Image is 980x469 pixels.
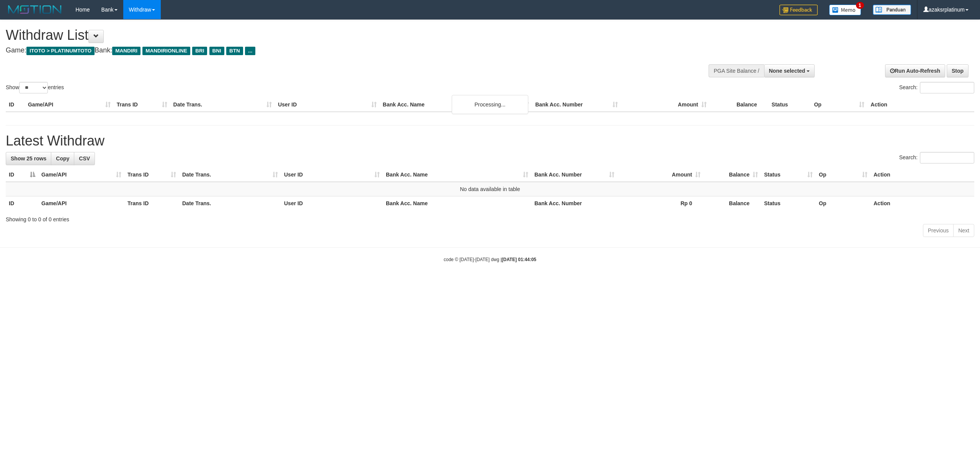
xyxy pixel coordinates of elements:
th: Trans ID [124,196,179,211]
th: Action [871,168,974,182]
h1: Withdraw List [6,28,646,43]
th: Op [816,196,871,211]
th: User ID [275,98,380,112]
small: code © [DATE]-[DATE] dwg | [444,257,536,262]
h4: Game: Bank: [6,47,646,54]
div: Showing 0 to 0 of 0 entries [6,212,974,223]
span: 1 [856,2,864,9]
span: MANDIRI [112,47,140,55]
th: User ID [281,196,383,211]
label: Search: [899,152,974,163]
th: Bank Acc. Number [531,196,617,211]
th: Rp 0 [617,196,704,211]
div: Processing... [452,95,528,114]
th: Date Trans. [170,98,275,112]
a: Run Auto-Refresh [885,64,945,77]
th: Status [769,98,811,112]
th: Bank Acc. Name [380,98,532,112]
label: Search: [899,82,974,93]
span: BRI [192,47,207,55]
th: ID: activate to sort column descending [6,168,38,182]
th: Action [871,196,974,211]
th: Balance: activate to sort column ascending [704,168,761,182]
th: Game/API: activate to sort column ascending [38,168,124,182]
a: Stop [947,64,969,77]
span: BNI [209,47,224,55]
span: ITOTO > PLATINUMTOTO [26,47,95,55]
th: Game/API [25,98,114,112]
th: Amount: activate to sort column ascending [617,168,704,182]
th: Op: activate to sort column ascending [816,168,871,182]
a: CSV [74,152,95,165]
span: ... [245,47,255,55]
th: Amount [621,98,710,112]
th: Balance [710,98,769,112]
div: PGA Site Balance / [709,64,764,77]
th: ID [6,196,38,211]
span: CSV [79,155,90,162]
th: Action [867,98,974,112]
th: Status: activate to sort column ascending [761,168,816,182]
th: Status [761,196,816,211]
img: Button%20Memo.svg [829,5,861,15]
select: Showentries [19,82,48,93]
td: No data available in table [6,182,974,196]
th: Balance [704,196,761,211]
button: None selected [764,64,815,77]
a: Previous [923,224,954,237]
img: panduan.png [873,5,911,15]
h1: Latest Withdraw [6,133,974,149]
th: Trans ID: activate to sort column ascending [124,168,179,182]
span: BTN [226,47,243,55]
strong: [DATE] 01:44:05 [502,257,536,262]
th: Op [811,98,867,112]
th: Trans ID [114,98,170,112]
img: Feedback.jpg [779,5,818,15]
label: Show entries [6,82,64,93]
input: Search: [920,82,974,93]
a: Copy [51,152,74,165]
th: Date Trans. [179,196,281,211]
th: Bank Acc. Name: activate to sort column ascending [383,168,531,182]
span: MANDIRIONLINE [142,47,190,55]
th: Bank Acc. Number: activate to sort column ascending [531,168,617,182]
span: Copy [56,155,69,162]
th: Bank Acc. Name [383,196,531,211]
th: ID [6,98,25,112]
a: Show 25 rows [6,152,51,165]
th: Game/API [38,196,124,211]
th: Bank Acc. Number [532,98,621,112]
th: User ID: activate to sort column ascending [281,168,383,182]
span: None selected [769,68,805,74]
img: MOTION_logo.png [6,4,64,15]
th: Date Trans.: activate to sort column ascending [179,168,281,182]
input: Search: [920,152,974,163]
span: Show 25 rows [11,155,46,162]
a: Next [953,224,974,237]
